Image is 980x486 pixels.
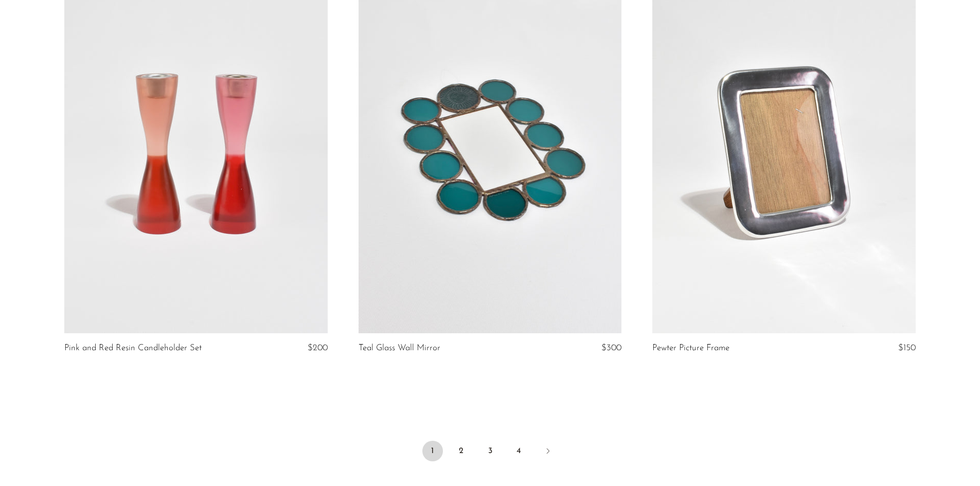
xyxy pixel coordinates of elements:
a: Next [538,441,558,463]
a: 4 [509,441,529,461]
span: $200 [308,344,328,352]
a: Pewter Picture Frame [652,344,729,353]
span: 1 [422,441,443,461]
a: Teal Glass Wall Mirror [359,344,440,353]
span: $150 [898,344,916,352]
a: 2 [451,441,472,461]
span: $300 [601,344,621,352]
a: 3 [480,441,501,461]
a: Pink and Red Resin Candleholder Set [64,344,202,353]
